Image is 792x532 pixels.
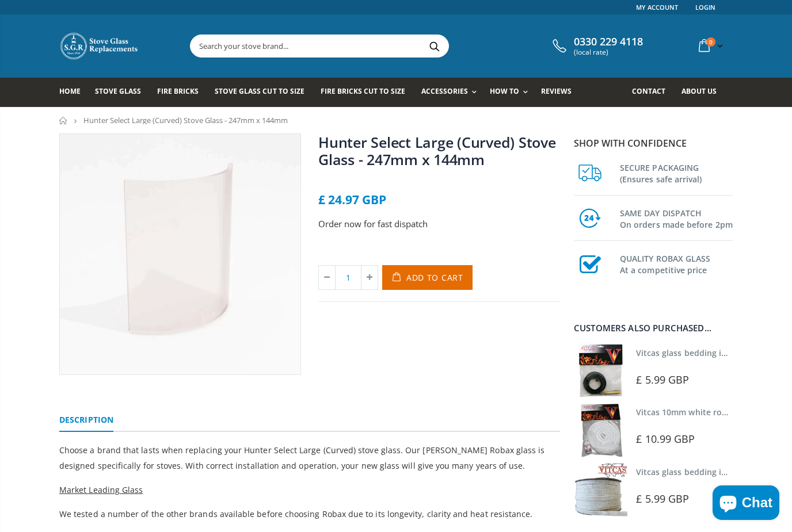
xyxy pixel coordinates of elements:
[541,86,572,96] span: Reviews
[421,78,482,107] a: Accessories
[632,86,665,96] span: Contact
[574,136,733,150] p: Shop with confidence
[59,409,113,432] a: Description
[620,251,733,276] h3: QUALITY ROBAX GLASS At a competitive price
[321,78,414,107] a: Fire Bricks Cut To Size
[574,36,643,48] span: 0330 229 4118
[636,373,689,386] span: £ 5.99 GBP
[215,78,313,107] a: Stove Glass Cut To Size
[574,48,643,56] span: (local rate)
[636,432,695,446] span: £ 10.99 GBP
[636,492,689,506] span: £ 5.99 GBP
[215,86,304,96] span: Stove Glass Cut To Size
[60,134,300,374] img: curvedstoveglass_e314e80d-9d6e-4818-bf9b-0b27e0ef4309_800x_crop_center.webp
[421,86,468,96] span: Accessories
[574,403,627,457] img: Vitcas white rope, glue and gloves kit 10mm
[490,86,519,96] span: How To
[59,78,89,107] a: Home
[574,324,733,332] div: Customers also purchased...
[382,265,473,290] button: Add to Cart
[574,463,627,516] img: Vitcas stove glass bedding in tape
[191,35,577,57] input: Search your stove brand...
[574,344,627,397] img: Vitcas stove glass bedding in tape
[550,36,643,56] a: 0330 229 4118 (local rate)
[95,78,150,107] a: Stove Glass
[59,86,81,96] span: Home
[318,192,386,208] span: £ 24.97 GBP
[321,86,405,96] span: Fire Bricks Cut To Size
[59,484,143,495] span: Market Leading Glass
[421,35,447,57] button: Search
[490,78,534,107] a: How To
[694,35,725,57] a: 0
[83,115,288,125] span: Hunter Select Large (Curved) Stove Glass - 247mm x 144mm
[59,508,532,519] span: We tested a number of the other brands available before choosing Robax due to its longevity, clar...
[681,86,717,96] span: About us
[541,78,580,107] a: Reviews
[620,160,733,185] h3: SECURE PACKAGING (Ensures safe arrival)
[632,78,674,107] a: Contact
[157,86,199,96] span: Fire Bricks
[95,86,141,96] span: Stove Glass
[59,117,68,124] a: Home
[59,445,544,471] span: Choose a brand that lasts when replacing your Hunter Select Large (Curved) stove glass. Our [PERS...
[157,78,207,107] a: Fire Bricks
[681,78,725,107] a: About us
[59,32,140,60] img: Stove Glass Replacement
[706,37,715,47] span: 0
[620,205,733,231] h3: SAME DAY DISPATCH On orders made before 2pm
[318,132,556,169] a: Hunter Select Large (Curved) Stove Glass - 247mm x 144mm
[318,217,560,231] p: Order now for fast dispatch
[406,272,463,283] span: Add to Cart
[709,485,783,523] inbox-online-store-chat: Shopify online store chat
